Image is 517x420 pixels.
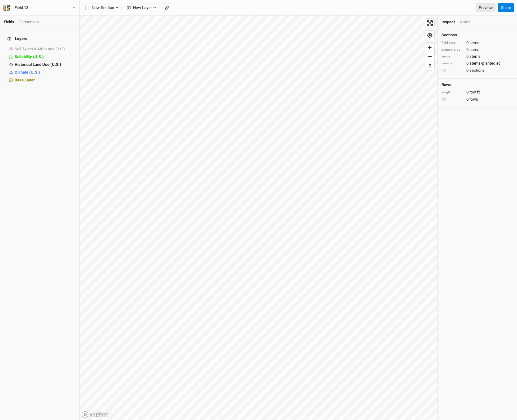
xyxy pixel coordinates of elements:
[469,54,481,59] span: stems
[3,4,76,11] button: Field 13
[441,47,513,52] div: 0
[441,61,513,66] div: 0
[441,40,513,46] div: 0
[476,3,496,12] a: Preview
[15,70,40,75] span: Climate (U.S.)
[469,97,478,102] span: rows
[425,61,434,70] button: Reset bearing to north
[441,19,455,25] div: Inspect
[15,54,76,59] div: Suitability (U.S.)
[425,31,434,40] button: Find my location
[15,78,76,83] div: Base Layer
[83,3,122,12] button: New Section
[15,78,35,82] span: Base Layer
[124,3,159,12] button: New Layer
[4,20,14,24] a: Fields
[469,47,479,52] span: acres
[425,61,434,70] span: Reset bearing to north
[425,43,434,52] button: Zoom in
[441,54,513,59] div: 0
[469,61,501,66] span: stems/planted ac
[460,19,470,25] div: Notes
[127,5,152,11] span: New Layer
[15,5,28,11] div: Field 13
[441,61,463,66] div: density
[19,19,39,25] div: Economics
[441,97,463,102] div: qty
[441,41,463,45] div: field area
[15,70,76,75] div: Climate (U.S.)
[81,411,109,418] a: Mapbox logo
[425,19,434,28] button: Enter fullscreen
[15,47,65,51] span: Soil Types & Attributes (U.S.)
[441,48,463,52] div: planted area
[85,5,114,11] span: New Section
[441,90,463,95] div: length
[498,3,514,12] button: Share
[441,68,513,73] div: 0
[441,33,513,38] h4: Sections
[15,62,76,67] div: Historical Land Use (U.S.)
[441,97,513,102] div: 0
[425,52,434,61] button: Zoom out
[15,54,44,59] span: Suitability (U.S.)
[80,16,437,420] canvas: Map
[15,47,76,52] div: Soil Types & Attributes (U.S.)
[15,62,61,67] span: Historical Land Use (U.S.)
[441,68,463,73] div: qty
[441,89,513,95] div: 0
[4,33,76,45] h4: Layers
[469,89,480,95] span: row ft
[441,82,513,87] h4: Rows
[441,54,463,59] div: stems
[469,40,479,46] span: acres
[469,68,485,73] span: sections
[162,3,172,12] button: Shortcut: M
